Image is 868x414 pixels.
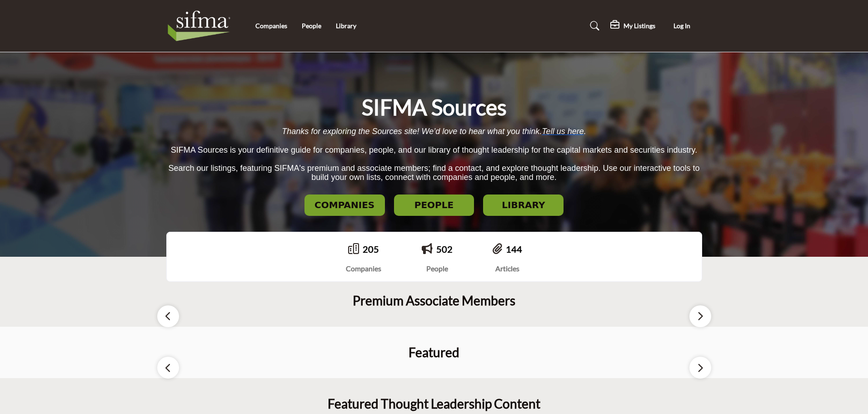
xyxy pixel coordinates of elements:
h2: PEOPLE [397,200,472,210]
img: Site Logo [166,8,237,44]
a: 502 [436,244,453,254]
div: My Listings [610,20,655,31]
button: Log In [662,18,702,35]
a: 205 [363,244,379,254]
div: Articles [493,263,522,274]
a: 144 [506,244,522,254]
span: Thanks for exploring the Sources site! We’d love to hear what you think. . [282,127,586,136]
div: Companies [346,263,381,274]
h5: My Listings [624,22,655,30]
div: People [422,263,453,274]
button: COMPANIES [304,195,385,216]
h2: Featured [409,345,459,360]
a: Search [581,19,605,33]
h2: Featured Thought Leadership Content [328,396,540,412]
span: Log In [673,22,690,30]
a: People [302,22,321,30]
span: SIFMA Sources is your definitive guide for companies, people, and our library of thought leadersh... [171,145,697,155]
span: Search our listings, featuring SIFMA's premium and associate members; find a contact, and explore... [168,164,699,182]
h2: Premium Associate Members [353,293,515,309]
h2: COMPANIES [307,200,382,210]
a: Tell us here [542,127,584,136]
a: Companies [255,22,287,30]
button: LIBRARY [483,195,564,216]
button: PEOPLE [394,195,474,216]
a: Library [336,22,356,30]
h2: LIBRARY [486,200,561,210]
h1: SIFMA Sources [362,93,507,121]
